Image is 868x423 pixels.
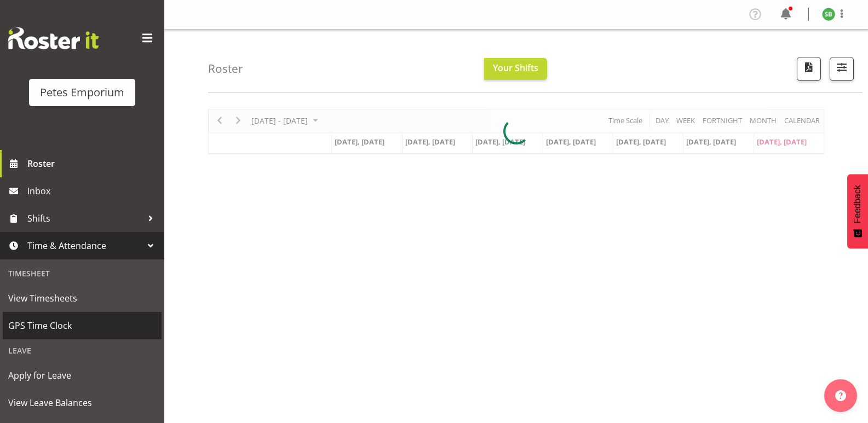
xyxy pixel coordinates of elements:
[8,395,156,411] span: View Leave Balances
[835,390,846,401] img: help-xxl-2.png
[484,58,547,80] button: Your Shifts
[3,389,162,416] a: View Leave Balances
[3,262,162,285] div: Timesheet
[3,362,162,389] a: Apply for Leave
[3,339,162,362] div: Leave
[847,174,868,248] button: Feedback - Show survey
[853,185,863,223] span: Feedback
[27,210,142,227] span: Shifts
[27,183,159,199] span: Inbox
[3,312,162,339] a: GPS Time Clock
[8,290,156,306] span: View Timesheets
[8,27,99,49] img: Rosterit website logo
[493,62,538,74] span: Your Shifts
[8,367,156,384] span: Apply for Leave
[822,8,835,21] img: stephanie-burden9828.jpg
[8,317,156,334] span: GPS Time Clock
[830,57,854,81] button: Filter Shifts
[27,155,159,172] span: Roster
[3,285,162,312] a: View Timesheets
[40,84,124,101] div: Petes Emporium
[208,62,243,75] h4: Roster
[797,57,821,81] button: Download a PDF of the roster according to the set date range.
[27,237,142,254] span: Time & Attendance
